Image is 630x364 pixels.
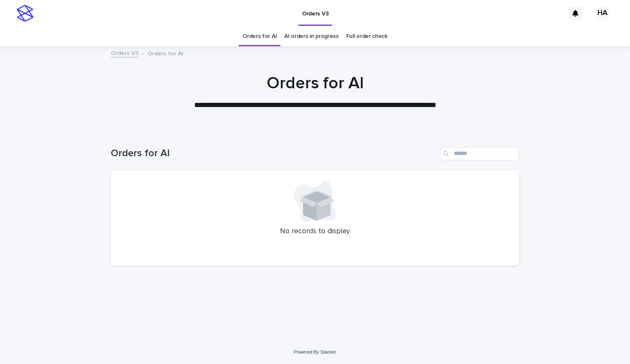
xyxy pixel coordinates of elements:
[242,27,277,46] a: Orders for AI
[440,147,519,160] input: Search
[294,349,336,354] a: Powered By Stacker
[111,73,519,93] h1: Orders for AI
[121,227,509,236] p: No records to display
[284,27,339,46] a: AI orders in progress
[346,27,387,46] a: Full order check
[111,48,138,57] a: Orders V3
[596,7,609,20] div: HA
[147,48,183,57] p: Orders for AI
[111,147,437,160] h1: Orders for AI
[17,5,33,22] img: stacker-logo-s-only.png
